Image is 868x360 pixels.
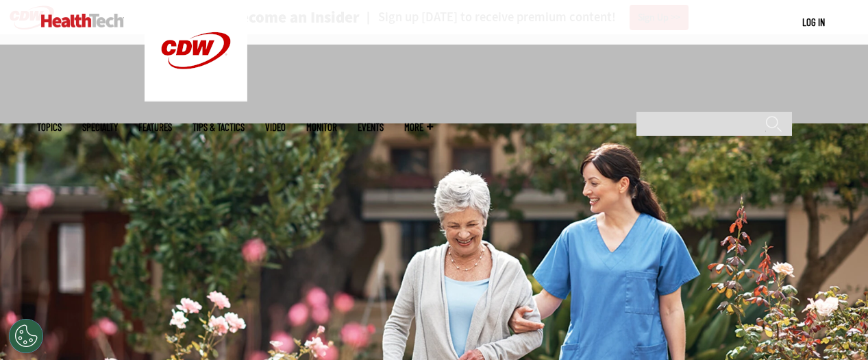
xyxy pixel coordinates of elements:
a: MonITor [306,122,337,132]
button: Open Preferences [9,319,43,353]
span: Specialty [82,122,118,132]
span: Topics [37,122,62,132]
a: Events [358,122,384,132]
a: Tips & Tactics [193,122,245,132]
span: More [404,122,433,132]
a: Video [265,122,286,132]
div: Cookies Settings [9,319,43,353]
a: Log in [802,16,825,28]
a: Features [138,122,172,132]
img: Home [41,14,124,27]
a: CDW [145,91,247,105]
div: User menu [802,15,825,29]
